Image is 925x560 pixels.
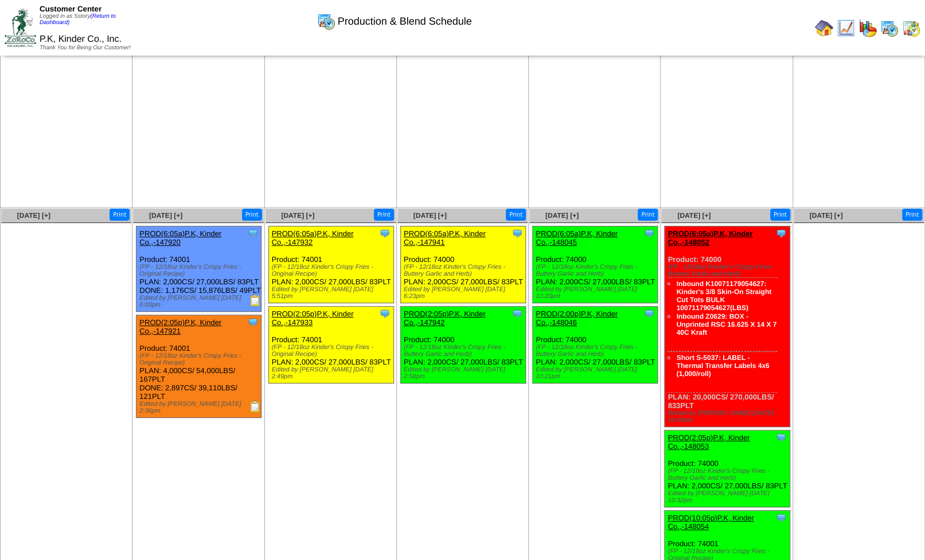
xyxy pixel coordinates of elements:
a: PROD(10:05p)P.K, Kinder Co.,-148054 [668,514,754,531]
span: P.K, Kinder Co., Inc. [40,34,122,44]
a: Inbound Z0629: BOX - Unprinted RSC 16.625 X 14 X 7 40C Kraft [676,312,776,336]
button: Print [638,209,658,221]
button: Print [770,209,790,221]
a: Inbound K10071179054627: Kinder's 3/8 Skin-On Straight Cut Tots BULK 10071179054627(LBS) [676,280,771,312]
a: [DATE] [+] [17,212,50,220]
div: Edited by [PERSON_NAME] [DATE] 2:58pm [404,366,525,380]
div: Edited by [PERSON_NAME] [DATE] 6:00pm [139,295,261,308]
img: Tooltip [247,316,259,328]
button: Print [242,209,262,221]
div: Edited by [PERSON_NAME] [DATE] 10:20pm [536,286,657,300]
div: (FP - 12/18oz Kinder's Crispy Fries - Original Recipe) [139,353,261,366]
button: Print [506,209,526,221]
a: [DATE] [+] [281,212,314,220]
div: Product: 74000 PLAN: 2,000CS / 27,000LBS / 83PLT [400,226,525,303]
img: Tooltip [643,308,655,319]
a: [DATE] [+] [413,212,447,220]
div: (FP - 12/18oz Kinder's Crispy Fries - Buttery Garlic and Herb) [404,264,525,277]
div: Product: 74000 PLAN: 2,000CS / 27,000LBS / 83PLT [665,430,790,507]
div: Product: 74001 PLAN: 4,000CS / 54,000LBS / 167PLT DONE: 2,897CS / 39,110LBS / 121PLT [136,315,262,418]
img: Tooltip [512,228,523,239]
img: calendarprod.gif [317,12,335,30]
img: calendarprod.gif [880,19,899,37]
a: PROD(2:05p)P.K, Kinder Co.,-148053 [668,433,750,451]
img: ZoRoCo_Logo(Green%26Foil)%20jpg.webp [5,9,36,47]
img: line_graph.gif [837,19,855,37]
a: [DATE] [+] [809,212,842,220]
button: Print [110,209,130,221]
div: Edited by [PERSON_NAME] [DATE] 6:23pm [404,286,525,300]
div: Product: 74001 PLAN: 2,000CS / 27,000LBS / 83PLT [268,307,393,383]
img: Tooltip [775,432,787,443]
div: Edited by [PERSON_NAME] [DATE] 10:32pm [668,490,789,504]
div: (FP - 12/18oz Kinder's Crispy Fries - Original Recipe) [272,344,393,358]
div: (FP - 12/18oz Kinder's Crispy Fries - Original Recipe) [272,264,393,277]
div: Product: 74000 PLAN: 2,000CS / 27,000LBS / 83PLT [400,307,525,383]
a: [DATE] [+] [545,212,579,220]
img: Tooltip [643,228,655,239]
a: [DATE] [+] [677,212,711,220]
span: Thank You for Being Our Customer! [40,45,131,51]
button: Print [374,209,394,221]
a: PROD(6:05a)P.K, Kinder Co.,-147920 [139,229,221,246]
button: Print [902,209,922,221]
span: Production & Blend Schedule [338,15,472,28]
img: Production Report [249,401,261,412]
div: Product: 74001 PLAN: 2,000CS / 27,000LBS / 83PLT [268,226,393,303]
img: Tooltip [379,308,391,319]
div: (FP - 12/18oz Kinder's Crispy Fries - Buttery Garlic and Herb) [536,344,657,358]
img: home.gif [815,19,833,37]
div: Edited by [PERSON_NAME] [DATE] 10:30pm [668,410,789,424]
div: (FP - 12/18oz Kinder's Crispy Fries - Buttery Garlic and Herb) [668,264,789,277]
a: PROD(6:05a)P.K, Kinder Co.,-147941 [404,229,486,246]
div: Edited by [PERSON_NAME] [DATE] 5:51pm [272,286,393,300]
div: Edited by [PERSON_NAME] [DATE] 2:36pm [139,401,261,414]
div: (FP - 12/18oz Kinder's Crispy Fries - Buttery Garlic and Herb) [668,468,789,481]
a: PROD(6:05a)P.K, Kinder Co.,-147932 [272,229,354,246]
a: Short S-5037: LABEL - Thermal Transfer Labels 4x6 (1,000/roll) [676,354,769,378]
a: PROD(2:00p)P.K, Kinder Co.,-148046 [536,310,618,327]
img: calendarinout.gif [902,19,920,37]
img: Tooltip [247,228,259,239]
img: Tooltip [775,228,787,239]
div: (FP - 12/18oz Kinder's Crispy Fries - Buttery Garlic and Herb) [404,344,525,358]
img: Tooltip [512,308,523,319]
img: graph.gif [858,19,877,37]
div: Product: 74000 PLAN: 20,000CS / 270,000LBS / 833PLT [665,226,790,427]
img: Production Report [249,295,261,306]
a: PROD(6:05a)P.K, Kinder Co.,-148045 [536,229,618,246]
div: (FP - 12/18oz Kinder's Crispy Fries - Original Recipe) [139,264,261,277]
span: Logged in as Sstory [40,13,116,26]
a: PROD(6:05a)P.K, Kinder Co.,-148052 [668,229,752,246]
div: Product: 74001 PLAN: 2,000CS / 27,000LBS / 83PLT DONE: 1,176CS / 15,876LBS / 49PLT [136,226,262,312]
div: (FP - 12/18oz Kinder's Crispy Fries - Buttery Garlic and Herb) [536,264,657,277]
span: Customer Center [40,5,102,13]
a: PROD(2:05p)P.K, Kinder Co.,-147921 [139,318,221,335]
div: Edited by [PERSON_NAME] [DATE] 2:49pm [272,366,393,380]
img: Tooltip [775,512,787,523]
div: Product: 74000 PLAN: 2,000CS / 27,000LBS / 83PLT [533,307,658,383]
a: [DATE] [+] [149,212,182,220]
a: PROD(2:05p)P.K, Kinder Co.,-147933 [272,310,354,327]
a: PROD(2:05p)P.K, Kinder Co.,-147942 [404,310,486,327]
div: Product: 74000 PLAN: 2,000CS / 27,000LBS / 83PLT [533,226,658,303]
div: Edited by [PERSON_NAME] [DATE] 10:21pm [536,366,657,380]
a: (Return to Dashboard) [40,13,116,26]
img: Tooltip [379,228,391,239]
